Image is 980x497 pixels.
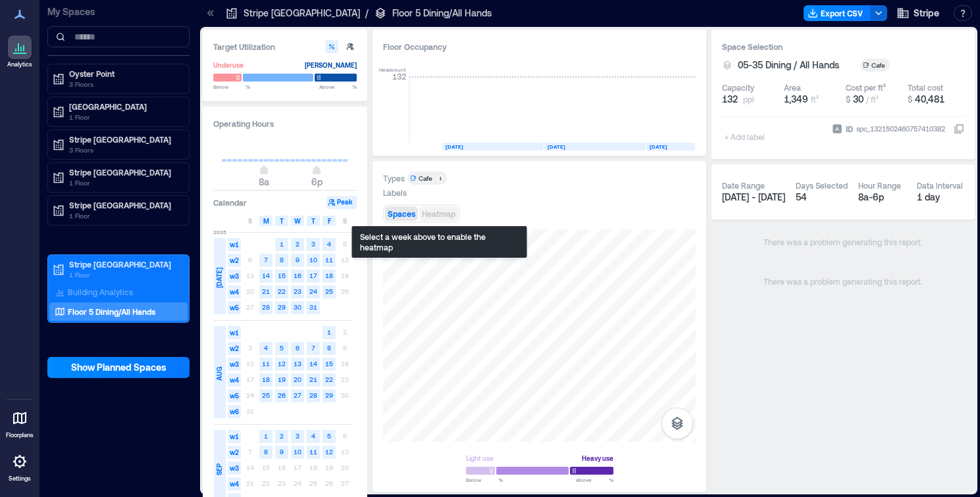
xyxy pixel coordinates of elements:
[262,287,270,295] text: 21
[392,7,492,20] p: Floor 5 Dining/All Hands
[548,143,565,150] text: [DATE]
[262,391,270,399] text: 25
[466,476,503,484] span: Below %
[892,3,943,24] button: Stripe
[214,463,224,475] span: SEP
[311,344,315,352] text: 7
[327,432,331,440] text: 5
[296,240,299,248] text: 2
[264,448,268,456] text: 8
[262,272,270,279] text: 14
[214,268,224,288] span: [DATE]
[280,216,284,226] span: T
[262,375,270,383] text: 18
[743,94,754,105] span: ppl
[259,176,269,187] span: 8a
[278,375,286,383] text: 19
[319,83,357,91] span: Above %
[326,196,357,209] button: Peak
[309,448,317,456] text: 11
[325,256,333,264] text: 11
[383,187,407,198] div: Labels
[436,174,444,182] div: 1
[325,375,333,383] text: 22
[419,174,432,183] div: Cafe
[294,216,301,226] span: W
[248,216,252,226] span: S
[69,112,180,122] p: 1 Floor
[908,95,912,104] span: $
[325,448,333,456] text: 12
[228,461,241,475] span: w3
[576,476,613,484] span: Above %
[763,277,923,286] span: There was a problem generating this report.
[722,93,738,106] span: 132
[228,389,241,402] span: w5
[213,117,357,130] h3: Operating Hours
[228,373,241,387] span: w4
[738,59,839,72] span: 05-35 Dining / All Hands
[294,375,301,383] text: 20
[213,228,226,236] span: 2025
[47,5,190,18] p: My Spaces
[311,432,315,440] text: 4
[3,32,36,72] a: Analytics
[954,124,964,134] button: IDspc_1321502460757410382
[722,180,765,191] div: Date Range
[280,256,284,264] text: 8
[915,93,944,105] span: 40,481
[796,180,848,191] div: Days Selected
[213,59,244,72] div: Underuse
[328,216,331,226] span: F
[68,306,155,317] p: Floor 5 Dining/All Hands
[69,79,180,89] p: 3 Floors
[213,40,357,53] h3: Target Utilization
[866,95,879,104] span: / ft²
[262,303,270,311] text: 28
[311,216,315,226] span: T
[213,196,247,209] h3: Calendar
[294,272,301,279] text: 16
[69,259,180,270] p: Stripe [GEOGRAPHIC_DATA]
[228,477,241,490] span: w4
[214,367,224,381] span: AUG
[294,391,301,399] text: 27
[278,287,286,295] text: 22
[722,128,770,146] span: + Add label
[309,360,317,367] text: 14
[860,59,906,72] button: Cafe
[294,303,301,311] text: 30
[784,82,801,93] div: Area
[804,5,871,21] button: Export CSV
[228,446,241,459] span: w2
[325,360,333,367] text: 15
[365,7,369,20] p: /
[294,448,301,456] text: 10
[917,191,965,204] div: 1 day
[69,145,180,155] p: 3 Floors
[294,287,301,295] text: 23
[763,237,923,247] span: There was a problem generating this report.
[422,209,455,218] span: Heatmap
[69,101,180,112] p: [GEOGRAPHIC_DATA]
[69,177,180,188] p: 1 Floor
[69,270,180,280] p: 1 Floor
[69,68,180,79] p: Oyster Point
[446,143,463,150] text: [DATE]
[309,375,317,383] text: 21
[325,287,333,295] text: 25
[846,82,886,93] div: Cost per ft²
[722,40,964,53] h3: Space Selection
[871,60,887,70] div: Cafe
[228,342,241,355] span: w2
[327,344,331,352] text: 8
[311,176,322,187] span: 6p
[228,430,241,443] span: w1
[7,60,32,68] p: Analytics
[228,358,241,371] span: w3
[383,40,696,53] div: Floor Occupancy
[811,95,819,104] span: ft²
[914,7,939,20] span: Stripe
[917,180,963,191] div: Data Interval
[858,180,901,191] div: Hour Range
